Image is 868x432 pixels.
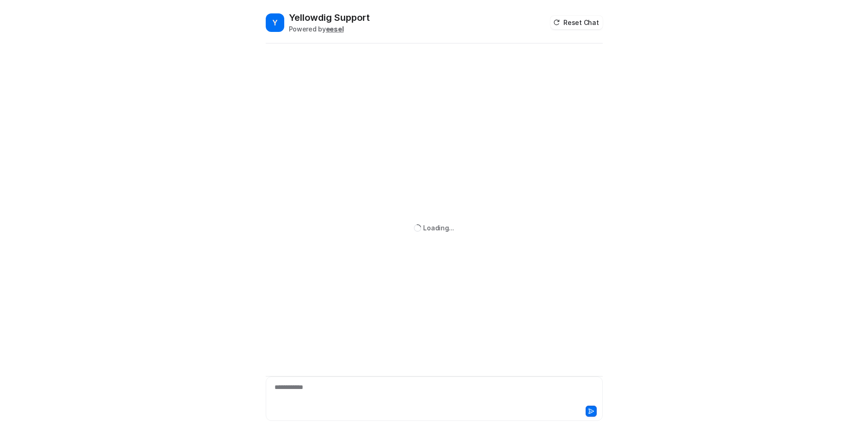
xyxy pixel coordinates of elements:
[289,11,370,24] h2: Yellowdig Support
[550,16,602,29] button: Reset Chat
[423,223,454,233] div: Loading...
[289,24,370,34] div: Powered by
[326,25,344,33] b: eesel
[266,13,284,32] span: Y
